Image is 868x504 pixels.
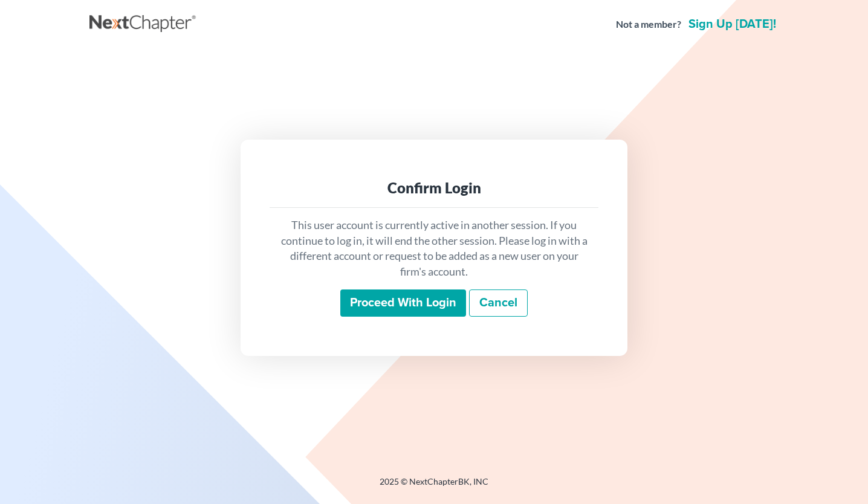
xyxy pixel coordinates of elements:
div: Confirm Login [279,178,589,198]
a: Sign up [DATE]! [686,18,779,30]
strong: Not a member? [616,18,681,31]
p: This user account is currently active in another session. If you continue to log in, it will end ... [279,218,589,280]
input: Proceed with login [340,289,466,317]
div: 2025 © NextChapterBK, INC [89,476,779,497]
a: Cancel [469,289,528,317]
